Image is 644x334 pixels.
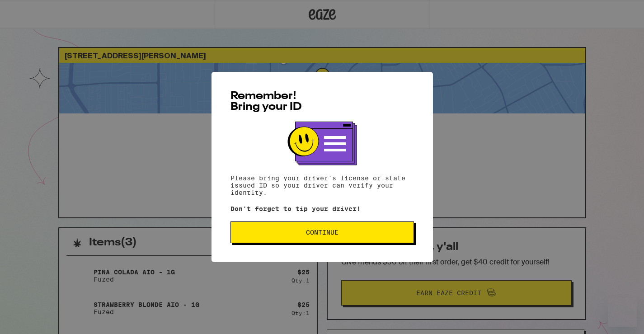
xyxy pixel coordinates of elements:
p: Please bring your driver's license or state issued ID so your driver can verify your identity. [230,174,414,196]
iframe: Button to launch messaging window [608,298,637,327]
span: Continue [306,229,338,235]
button: Continue [230,221,414,243]
span: Remember! Bring your ID [230,91,302,113]
p: Don't forget to tip your driver! [230,205,414,212]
